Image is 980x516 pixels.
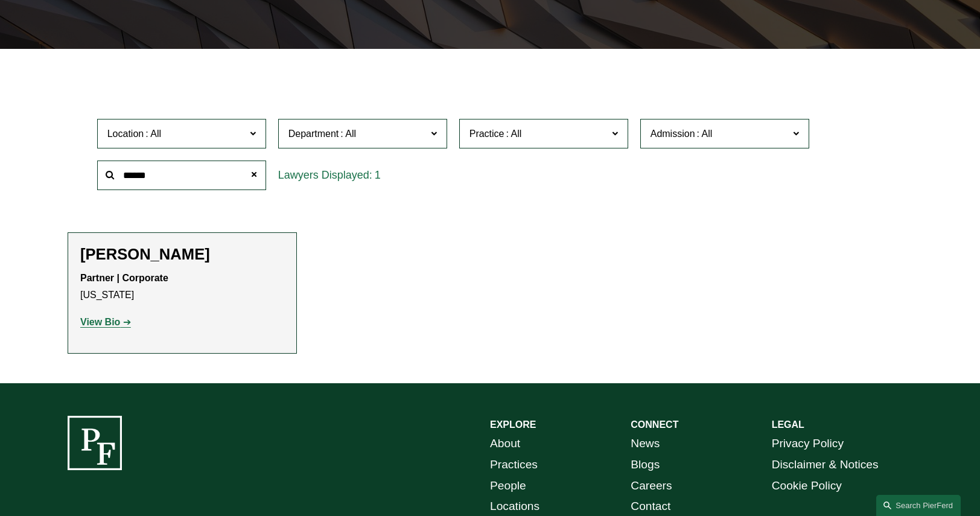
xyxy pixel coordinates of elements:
[80,273,168,283] strong: Partner | Corporate
[631,476,672,497] a: Careers
[490,419,536,430] strong: EXPLORE
[876,495,961,516] a: Search this site
[107,129,144,139] span: Location
[288,129,339,139] span: Department
[651,129,695,139] span: Admission
[469,129,504,139] span: Practice
[490,454,538,476] a: Practices
[490,433,520,454] a: About
[631,433,660,454] a: News
[631,454,660,476] a: Blogs
[772,433,844,454] a: Privacy Policy
[80,317,120,327] strong: View Bio
[490,476,526,497] a: People
[772,476,842,497] a: Cookie Policy
[375,169,381,181] span: 1
[772,419,804,430] strong: LEGAL
[772,454,879,476] a: Disclaimer & Notices
[80,317,131,327] a: View Bio
[80,270,284,305] p: [US_STATE]
[631,419,678,430] strong: CONNECT
[80,245,284,264] h2: [PERSON_NAME]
